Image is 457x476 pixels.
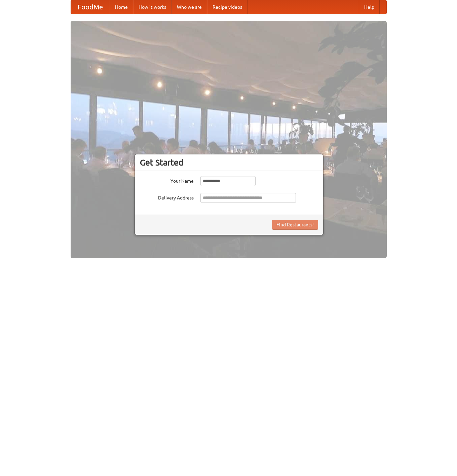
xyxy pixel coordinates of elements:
[172,0,207,14] a: Who we are
[207,0,247,14] a: Recipe videos
[71,0,110,14] a: FoodMe
[272,220,318,230] button: Find Restaurants!
[110,0,133,14] a: Home
[140,157,318,168] h3: Get Started
[359,0,380,14] a: Help
[133,0,172,14] a: How it works
[140,176,194,184] label: Your Name
[140,193,194,201] label: Delivery Address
